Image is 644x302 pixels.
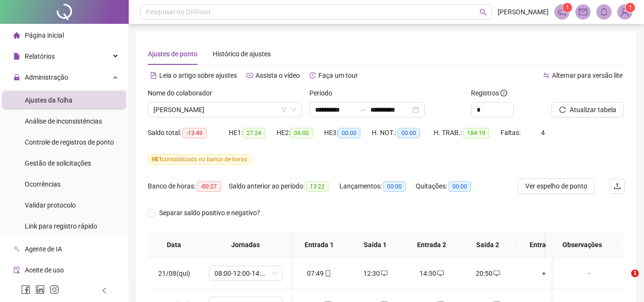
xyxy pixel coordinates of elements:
div: 07:49 [298,268,339,279]
span: home [13,32,20,39]
th: Entrada 2 [403,232,460,258]
div: Lançamentos: [339,181,416,192]
span: Página inicial [25,31,64,39]
div: HE 3: [324,127,372,138]
span: Ocorrências [25,180,61,188]
span: mobile [324,270,331,277]
sup: Atualize o seu contato no menu Meus Dados [625,3,635,12]
div: H. NOT.: [372,127,434,138]
div: + [523,268,564,279]
span: Aceite de uso [25,266,64,274]
span: instagram [50,285,59,294]
th: Jornadas [200,232,291,258]
span: Leia o artigo sobre ajustes [159,72,237,79]
div: HE 2: [276,127,324,138]
th: Entrada 3 [516,232,572,258]
span: notification [558,8,566,16]
th: Observações [546,232,618,258]
span: HE 1 [152,156,162,163]
span: file [13,53,20,60]
span: desktop [380,270,388,277]
span: file-text [150,72,157,79]
span: Link para registro rápido [25,222,97,230]
div: Saldo total: [148,127,229,138]
span: filter [281,107,287,113]
span: [PERSON_NAME] [498,7,549,17]
span: Validar protocolo [25,201,76,209]
span: 1 [566,4,569,11]
span: 184:19 [463,128,489,138]
span: Registros [471,88,507,98]
span: youtube [246,72,253,79]
span: search [480,9,487,16]
span: Agente de IA [25,245,62,253]
span: Alternar para versão lite [552,72,623,79]
span: info-circle [501,90,507,96]
span: Administração [25,73,68,81]
span: reload [559,106,566,113]
span: Ver espelho de ponto [525,181,587,191]
div: Quitações: [416,181,482,192]
button: Ver espelho de ponto [518,178,595,194]
th: Data [148,232,200,258]
span: desktop [492,270,500,277]
span: swap-right [359,106,367,114]
span: swap [543,72,550,79]
span: Ajustes da folha [25,96,72,104]
span: facebook [21,285,31,294]
span: contabilizada no banco de horas [148,154,251,165]
th: Saída 2 [460,232,516,258]
span: left [101,287,108,294]
div: 14:30 [411,268,452,279]
button: Atualizar tabela [552,102,624,117]
label: Nome do colaborador [148,88,218,98]
span: 1 [631,270,639,277]
span: 1 [629,4,632,11]
span: mail [579,8,587,16]
span: 21/08(qui) [158,270,190,277]
th: Entrada 1 [291,232,347,258]
span: Histórico de ajustes [213,50,271,58]
span: Análise de inconsistências [25,117,102,125]
span: 27:24 [243,128,265,138]
sup: 1 [562,3,572,12]
span: 06:00 [290,128,313,138]
span: to [359,106,367,114]
span: Assista o vídeo [256,72,300,79]
span: linkedin [35,285,45,294]
img: 75567 [618,5,632,19]
span: Atualizar tabela [570,104,616,115]
div: - [561,268,617,279]
span: 00:00 [398,128,420,138]
span: 00:00 [449,181,471,192]
span: bell [600,8,608,16]
span: SAMUEL BARBOSA SOUZA [153,103,296,117]
div: Saldo anterior ao período: [229,181,339,192]
span: 13:22 [306,181,328,192]
span: desktop [436,270,444,277]
span: audit [13,267,20,273]
span: Gestão de solicitações [25,159,91,167]
label: Período [309,88,338,98]
span: Ajustes de ponto [148,50,197,58]
span: down [291,107,296,113]
span: 08:00-12:00-14:00-18:00 [215,266,277,281]
span: 4 [541,129,545,136]
div: Banco de horas: [148,181,229,192]
span: 00:00 [338,128,360,138]
span: -13:49 [183,128,206,138]
span: history [309,72,316,79]
span: -00:27 [197,181,221,192]
span: Faça um tour [318,72,358,79]
span: 00:00 [383,181,406,192]
span: upload [613,182,621,190]
div: 12:30 [355,268,396,279]
div: 20:50 [467,268,508,279]
th: Saída 1 [347,232,403,258]
span: lock [13,74,20,81]
span: Faltas: [501,129,522,136]
span: Relatórios [25,52,55,60]
iframe: Intercom live chat [612,270,634,292]
div: H. TRAB.: [434,127,501,138]
div: HE 1: [229,127,276,138]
